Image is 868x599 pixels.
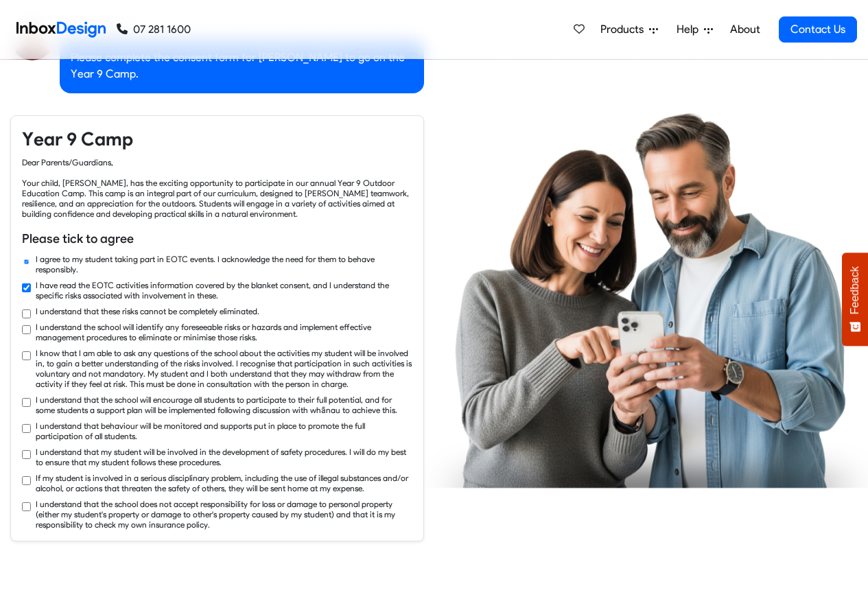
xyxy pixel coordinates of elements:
[600,21,649,38] span: Products
[36,322,412,342] label: I understand the school will identify any foreseeable risks or hazards and implement effective ma...
[595,16,664,43] a: Products
[842,252,868,346] button: Feedback - Show survey
[849,266,861,314] span: Feedback
[22,127,412,152] h4: Year 9 Camp
[677,21,704,38] span: Help
[22,157,412,219] div: Dear Parents/Guardians, Your child, [PERSON_NAME], has the exciting opportunity to participate in...
[36,254,412,274] label: I agree to my student taking part in EOTC events. I acknowledge the need for them to behave respo...
[726,16,764,43] a: About
[36,473,412,493] label: If my student is involved in a serious disciplinary problem, including the use of illegal substan...
[779,16,857,43] a: Contact Us
[117,21,191,38] a: 07 281 1600
[36,421,412,441] label: I understand that behaviour will be monitored and supports put in place to promote the full parti...
[36,395,412,415] label: I understand that the school will encourage all students to participate to their full potential, ...
[36,447,412,467] label: I understand that my student will be involved in the development of safety procedures. I will do ...
[671,16,718,43] a: Help
[36,280,412,301] label: I have read the EOTC activities information covered by the blanket consent, and I understand the ...
[60,38,424,93] div: Please complete the consent form for [PERSON_NAME] to go on the Year 9 Camp.
[36,348,412,389] label: I know that I am able to ask any questions of the school about the activities my student will be ...
[36,306,259,316] label: I understand that these risks cannot be completely eliminated.
[22,230,412,248] h6: Please tick to agree
[36,499,412,530] label: I understand that the school does not accept responsibility for loss or damage to personal proper...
